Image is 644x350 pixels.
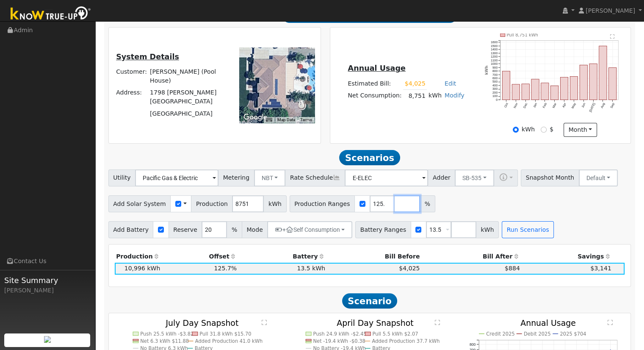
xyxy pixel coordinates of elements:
td: $4,025 [403,78,427,90]
span: Battery Ranges [355,221,411,238]
span: % [227,221,242,238]
text: 2025 $704 [560,331,586,337]
text: 600 [492,76,498,80]
label: kWh [522,125,535,134]
img: Google [241,112,269,123]
rect: onclick="" [502,71,510,100]
span: [PERSON_NAME] [586,7,635,14]
input: kWh [513,127,519,133]
img: Know True-Up [6,5,95,24]
th: Offset [162,250,238,262]
rect: onclick="" [580,65,587,100]
button: Map Data [277,117,295,123]
text: Pull 5.5 kWh $2.07 [372,331,418,337]
rect: onclick="" [589,64,597,100]
text: Feb [542,102,547,108]
text:  [434,319,439,325]
span: Scenario [342,293,398,308]
rect: onclick="" [541,83,549,100]
span: Production [191,195,232,212]
text:  [262,319,267,325]
rect: onclick="" [570,76,578,100]
text: 0 [496,98,498,102]
text: 200 [492,91,498,94]
th: Battery [238,250,327,262]
text: Credit 2025 [486,331,515,337]
rect: onclick="" [599,46,607,100]
span: kWh [263,195,286,212]
button: +Self Consumption [267,221,352,238]
button: SB-535 [455,169,494,186]
span: Site Summary [4,275,91,286]
text: 1100 [491,58,498,62]
text: Pull 8,751 kWh [507,33,538,37]
span: Adder [428,169,455,186]
span: Rate Schedule [285,169,345,186]
text: July Day Snapshot [165,318,238,328]
a: Terms (opens in new tab) [300,117,312,122]
text: 400 [492,83,498,87]
text: May [571,102,577,109]
text: Jan [532,102,538,108]
td: Customer: [115,66,149,86]
span: $884 [505,265,520,272]
text: 1500 [491,44,498,48]
text: 1300 [491,51,498,55]
td: 8,751 [403,90,427,102]
text:  [610,34,615,39]
text: 800 [470,342,476,347]
td: 13.5 kWh [238,263,327,275]
td: kWh [427,90,443,102]
span: Utility [108,169,136,186]
text: Jun [581,102,586,108]
text: 500 [492,80,498,83]
text: Added Production 41.0 kWh [195,338,263,344]
text: Net 6.3 kWh $11.88 [140,338,189,344]
text: 1000 [491,62,498,66]
td: [PERSON_NAME] (Pool House) [149,66,228,86]
span: 125.7% [214,265,237,272]
button: Run Scenarios [502,221,554,238]
span: Metering [218,169,254,186]
span: Add Battery [108,221,154,238]
text: Annual Usage [520,318,576,328]
rect: onclick="" [512,84,520,100]
td: [GEOGRAPHIC_DATA] [149,108,228,119]
text: 1400 [491,47,498,51]
text: 100 [492,94,498,98]
span: Savings [578,253,604,260]
span: kWh [476,221,499,238]
text: Nov [513,102,519,109]
span: Scenarios [339,150,400,165]
text: 900 [492,66,498,69]
text: Mar [552,102,558,109]
text: 300 [492,87,498,91]
text: Push 24.9 kWh -$2.45 [313,331,367,337]
span: Add Solar System [108,195,171,212]
text: Sep [610,102,616,109]
text: 1200 [491,55,498,58]
td: Address: [115,87,149,108]
text: Added Production 37.7 kWh [372,338,439,344]
th: Bill Before [327,250,421,262]
img: retrieve [44,336,51,343]
input: Select a Rate Schedule [345,169,428,186]
text: kWh [485,66,489,75]
rect: onclick="" [561,77,568,100]
u: System Details [116,53,179,61]
input: Select a Utility [135,169,218,186]
text: 700 [492,72,498,76]
text: Net -19.4 kWh -$0.38 [313,338,365,344]
th: Bill After [421,250,521,262]
text: Oct [503,102,509,108]
rect: onclick="" [551,86,558,100]
text: Pull 31.8 kWh $15.70 [199,331,252,337]
text: Debit 2025 [524,331,551,337]
span: $3,141 [590,265,611,272]
td: Estimated Bill: [346,78,403,90]
text: Push 25.5 kWh -$3.82 [140,331,193,337]
label: $ [550,125,553,134]
span: Snapshot Month [521,169,579,186]
text: [DATE] [589,102,596,113]
span: $4,025 [399,265,420,272]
